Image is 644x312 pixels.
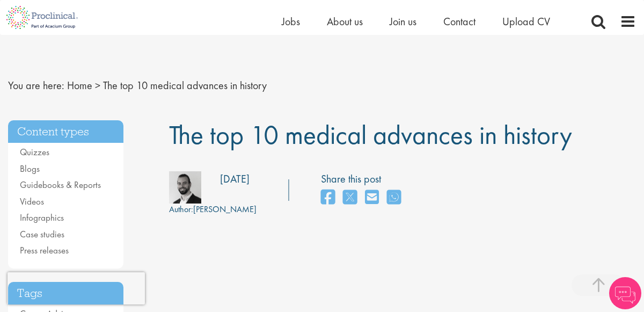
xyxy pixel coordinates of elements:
a: Join us [390,14,416,28]
iframe: reCAPTCHA [8,272,145,304]
a: Contact [443,14,475,28]
img: 76d2c18e-6ce3-4617-eefd-08d5a473185b [169,171,201,204]
a: share on whats app [387,186,401,209]
a: Case studies [20,228,64,240]
span: Author: [169,204,193,215]
div: [DATE] [220,171,250,187]
h3: Content types [8,120,123,143]
a: Quizzes [20,146,49,158]
a: breadcrumb link [67,78,92,92]
a: Infographics [20,212,64,223]
a: Upload CV [502,14,550,28]
span: > [95,78,100,92]
label: Share this post [321,171,406,187]
span: The top 10 medical advances in history [169,118,572,152]
a: share on email [365,186,379,209]
span: The top 10 medical advances in history [103,78,267,92]
div: [PERSON_NAME] [169,204,257,216]
a: Guidebooks & Reports [20,179,101,191]
a: share on facebook [321,186,335,209]
a: share on twitter [343,186,357,209]
a: About us [327,14,363,28]
a: Videos [20,195,44,207]
img: Chatbot [609,277,641,309]
a: Blogs [20,163,40,175]
a: Press releases [20,244,69,256]
span: You are here: [8,78,64,92]
a: Jobs [282,14,300,28]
